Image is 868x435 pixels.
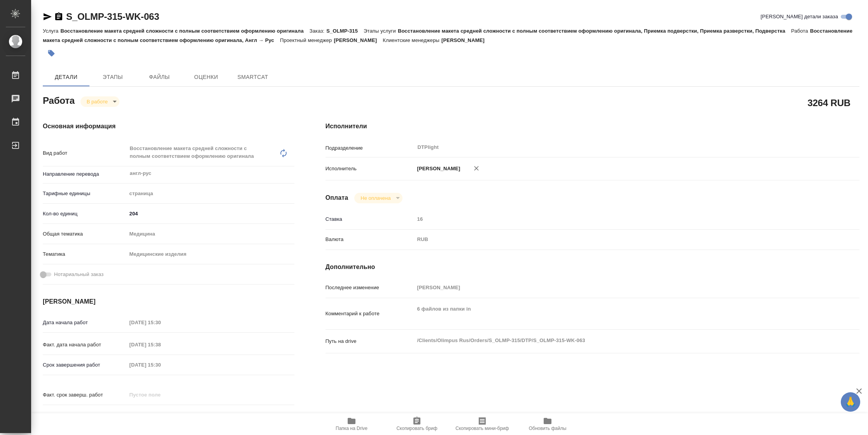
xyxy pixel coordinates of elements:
[326,28,364,34] p: S_OLMP-315
[127,409,195,421] input: ✎ Введи что-нибудь
[43,149,127,157] p: Вид работ
[43,361,127,369] p: Срок завершения работ
[468,160,485,177] button: Удалить исполнителя
[43,411,127,419] p: Срок завершения услуги
[325,193,348,203] h4: Оплата
[94,72,131,82] span: Этапы
[441,37,490,43] p: [PERSON_NAME]
[761,13,838,21] span: [PERSON_NAME] детали заказа
[415,213,815,225] input: Пустое поле
[336,426,367,431] span: Папка на Drive
[127,317,195,328] input: Пустое поле
[325,215,415,223] p: Ставка
[325,310,415,318] p: Комментарий к работе
[54,12,63,21] button: Скопировать ссылку
[529,426,567,431] span: Обновить файлы
[43,122,294,131] h4: Основная информация
[43,93,75,107] h2: Работа
[310,28,326,34] p: Заказ:
[80,96,119,107] div: В работе
[791,28,810,34] p: Работа
[127,359,195,370] input: Пустое поле
[325,144,415,152] p: Подразделение
[43,190,127,197] p: Тарифные единицы
[334,37,383,43] p: [PERSON_NAME]
[141,72,178,82] span: Файлы
[47,72,85,82] span: Детали
[43,250,127,258] p: Тематика
[383,37,441,43] p: Клиентские менеджеры
[234,72,271,82] span: SmartCat
[127,208,294,219] input: ✎ Введи что-нибудь
[398,28,791,34] p: Восстановление макета средней сложности с полным соответствием оформлению оригинала, Приемка подв...
[396,426,437,431] span: Скопировать бриф
[415,282,815,293] input: Пустое поле
[43,319,127,327] p: Дата начала работ
[43,12,52,21] button: Скопировать ссылку для ЯМессенджера
[280,37,334,43] p: Проектный менеджер
[127,389,195,400] input: Пустое поле
[66,11,159,22] a: S_OLMP-315-WK-063
[43,391,127,399] p: Факт. срок заверш. работ
[450,413,515,435] button: Скопировать мини-бриф
[84,98,110,105] button: В работе
[187,72,225,82] span: Оценки
[127,187,294,200] div: страница
[325,337,415,345] p: Путь на drive
[384,413,450,435] button: Скопировать бриф
[808,96,850,109] h2: 3264 RUB
[43,210,127,218] p: Кол-во единиц
[415,165,460,173] p: [PERSON_NAME]
[358,195,393,201] button: Не оплачена
[455,426,509,431] span: Скопировать мини-бриф
[844,394,857,410] span: 🙏
[319,413,384,435] button: Папка на Drive
[325,284,415,292] p: Последнее изменение
[43,28,60,34] p: Услуга
[325,165,415,173] p: Исполнитель
[127,248,294,261] div: Медицинские изделия
[325,122,859,131] h4: Исполнители
[43,230,127,238] p: Общая тематика
[43,170,127,178] p: Направление перевода
[54,271,103,278] span: Нотариальный заказ
[354,193,402,203] div: В работе
[43,45,60,62] button: Добавить тэг
[60,28,309,34] p: Восстановление макета средней сложности с полным соответствием оформлению оригинала
[415,334,815,347] textarea: /Clients/Olimpus Rus/Orders/S_OLMP-315/DTP/S_OLMP-315-WK-063
[127,339,195,350] input: Пустое поле
[364,28,398,34] p: Этапы услуги
[325,262,859,272] h4: Дополнительно
[415,233,815,246] div: RUB
[415,302,815,323] textarea: 6 файлов из папки in
[127,227,294,241] div: Медицина
[841,392,860,412] button: 🙏
[515,413,580,435] button: Обновить файлы
[43,341,127,349] p: Факт. дата начала работ
[325,236,415,243] p: Валюта
[43,297,294,306] h4: [PERSON_NAME]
